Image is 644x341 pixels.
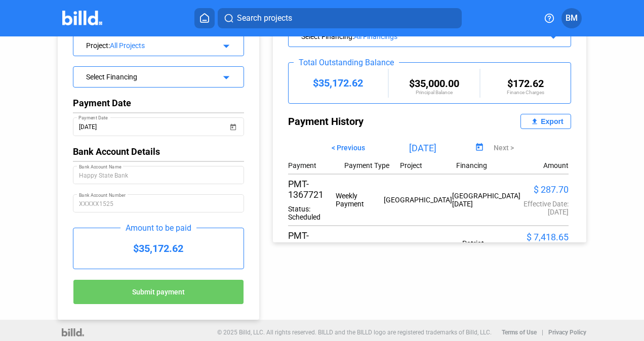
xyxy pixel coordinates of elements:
div: All Financings [354,32,533,40]
div: Financing [456,161,512,169]
p: | [542,329,543,336]
div: [GEOGRAPHIC_DATA][DATE] [452,192,520,208]
div: Select Financing [86,71,216,81]
div: [GEOGRAPHIC_DATA] [384,196,452,204]
div: Weekly Payment [336,192,384,208]
div: $35,000.00 [389,77,479,90]
button: Search projects [218,8,462,28]
span: Next > [494,144,514,152]
div: $35,172.62 [73,228,244,269]
span: < Previous [332,144,365,152]
span: BM [566,12,578,24]
div: $ 7,418.65 [515,232,569,242]
mat-icon: arrow_drop_down [219,70,231,82]
div: Principal Balance [389,90,479,95]
div: Payment Date [73,98,244,108]
div: PMT-1366893 [288,230,341,251]
img: Billd Company Logo [62,11,102,25]
img: logo [62,328,84,336]
div: PMT-1367721 [288,179,336,200]
b: Privacy Policy [548,329,586,336]
div: Bank Account Details [73,146,244,157]
div: Payment Type [344,161,400,169]
div: Total Outstanding Balance [294,58,399,67]
button: Submit payment [73,279,244,305]
div: $172.62 [480,77,571,90]
button: Open calendar [472,141,486,155]
div: Status: Scheduled [288,205,336,221]
div: All Projects [110,41,216,50]
b: Terms of Use [502,329,537,336]
div: Project [400,161,456,169]
div: Amount to be paid [120,223,196,233]
span: Submit payment [132,288,185,296]
div: Project [86,39,216,50]
span: Search projects [237,12,292,24]
button: BM [561,8,582,28]
span: : [352,32,354,40]
button: Next > [486,139,521,156]
div: Finance Charges [480,90,571,95]
div: $ 287.70 [520,184,569,195]
div: $35,172.62 [289,77,388,89]
div: Patriot Park_MF_3 [462,239,515,255]
mat-icon: file_upload [529,115,541,127]
span: : [108,41,110,50]
div: Export [541,117,563,125]
p: © 2025 Billd, LLC. All rights reserved. BILLD and the BILLD logo are registered trademarks of Bil... [217,329,492,336]
div: Payment [288,161,344,169]
button: Export [520,114,571,129]
button: Open calendar [228,116,238,126]
div: Effective Date: [DATE] [520,200,569,216]
mat-icon: arrow_drop_down [219,38,231,51]
div: Payment History [288,114,430,129]
div: Amount [543,161,569,169]
button: < Previous [324,139,373,156]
